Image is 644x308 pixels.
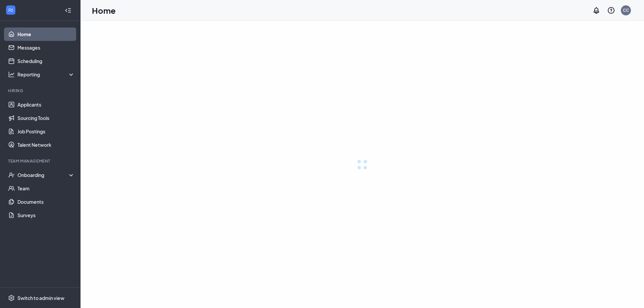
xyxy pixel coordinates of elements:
[607,6,615,14] svg: QuestionInfo
[17,71,75,78] div: Reporting
[8,71,15,78] svg: Analysis
[17,111,75,125] a: Sourcing Tools
[17,295,64,301] div: Switch to admin view
[7,7,14,13] svg: WorkstreamLogo
[17,208,75,222] a: Surveys
[8,295,15,301] svg: Settings
[17,195,75,208] a: Documents
[17,182,75,195] a: Team
[92,5,116,16] h1: Home
[17,98,75,111] a: Applicants
[17,172,75,178] div: Onboarding
[8,172,15,178] svg: UserCheck
[65,7,71,14] svg: Collapse
[17,54,75,68] a: Scheduling
[623,7,629,13] div: CC
[17,138,75,151] a: Talent Network
[592,6,600,14] svg: Notifications
[8,88,73,94] div: Hiring
[17,41,75,54] a: Messages
[8,158,73,164] div: Team Management
[17,125,75,138] a: Job Postings
[17,27,75,41] a: Home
